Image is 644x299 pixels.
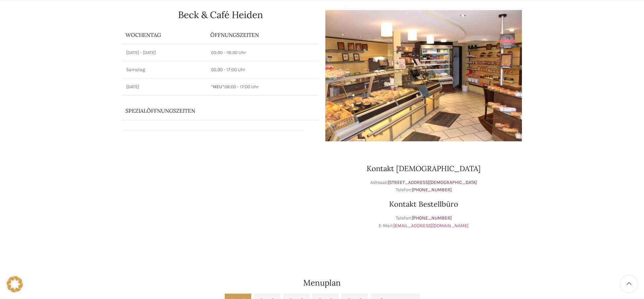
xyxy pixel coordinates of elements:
p: Telefon: E-Mail: [325,214,522,230]
p: 06:00 - 17:00 Uhr [211,84,315,90]
p: 05:30 - 18:30 Uhr [211,49,315,56]
h3: Kontakt Bestellbüro [325,200,522,208]
a: [PHONE_NUMBER] [412,187,452,193]
p: Spezialöffnungszeiten [125,107,300,114]
h1: Beck & Café Heiden [122,10,319,19]
iframe: schwyter heiden [122,148,319,249]
h2: Menuplan [122,279,522,287]
a: [EMAIL_ADDRESS][DOMAIN_NAME] [393,223,469,229]
p: [DATE] [126,84,203,90]
a: [PHONE_NUMBER] [412,215,452,221]
a: Scroll to top button [621,276,637,292]
h3: Kontakt [DEMOGRAPHIC_DATA] [325,165,522,172]
p: Samstag [126,66,203,73]
p: Adresse: Telefon: [325,179,522,194]
p: Wochentag [125,31,204,39]
p: 05:30 - 17:00 Uhr [211,66,315,73]
a: [STREET_ADDRESS][DEMOGRAPHIC_DATA] [388,180,477,185]
p: ÖFFNUNGSZEITEN [210,31,315,39]
p: [DATE] - [DATE] [126,49,203,56]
